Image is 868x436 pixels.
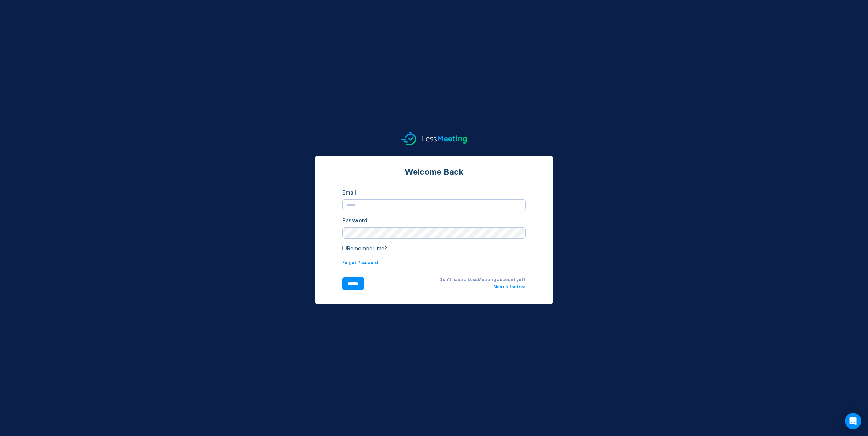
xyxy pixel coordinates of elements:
[375,277,526,282] div: Don't have a LessMeeting account yet?
[493,284,526,289] a: Sign up for free
[342,246,347,250] input: Remember me?
[342,260,378,265] a: Forgot Password
[342,216,526,224] div: Password
[342,167,526,178] div: Welcome Back
[342,188,526,197] div: Email
[845,413,861,429] div: Open Intercom Messenger
[342,245,387,252] label: Remember me?
[401,132,467,145] img: logo.svg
